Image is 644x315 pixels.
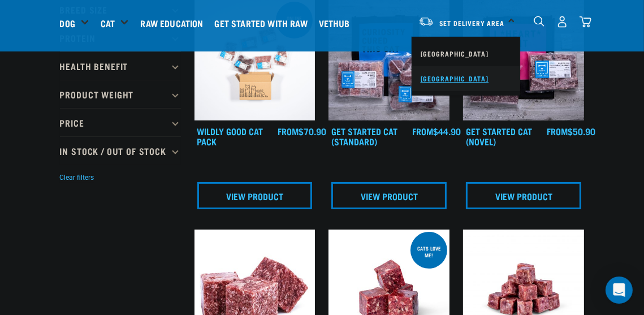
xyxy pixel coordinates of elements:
img: home-icon@2x.png [580,16,591,28]
div: $44.90 [412,126,461,136]
a: View Product [197,182,313,209]
a: [GEOGRAPHIC_DATA] [412,41,520,66]
a: View Product [466,182,581,209]
a: Raw Education [137,1,211,46]
div: $50.90 [547,126,595,136]
div: Cats love me! [410,240,447,264]
div: Open Intercom Messenger [606,277,633,304]
a: Wildly Good Cat Pack [197,128,263,144]
a: Dog [60,16,75,30]
img: home-icon-1@2x.png [534,16,544,27]
a: Get started with Raw [212,1,316,46]
span: FROM [278,128,299,133]
a: Get Started Cat (Novel) [466,128,532,144]
a: Get Started Cat (Standard) [331,128,397,144]
a: Cat [101,16,115,30]
p: Health Benefit [60,51,181,80]
p: In Stock / Out Of Stock [60,136,181,165]
span: FROM [412,128,433,133]
span: Set Delivery Area [439,21,505,25]
span: FROM [547,128,568,133]
div: $70.90 [278,126,326,136]
img: user.png [556,16,568,28]
a: View Product [331,182,447,209]
img: van-moving.png [418,16,434,27]
p: Price [60,108,181,136]
a: Vethub [316,1,358,46]
p: Product Weight [60,80,181,108]
a: [GEOGRAPHIC_DATA] [412,66,520,91]
button: Clear filters [60,172,94,183]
